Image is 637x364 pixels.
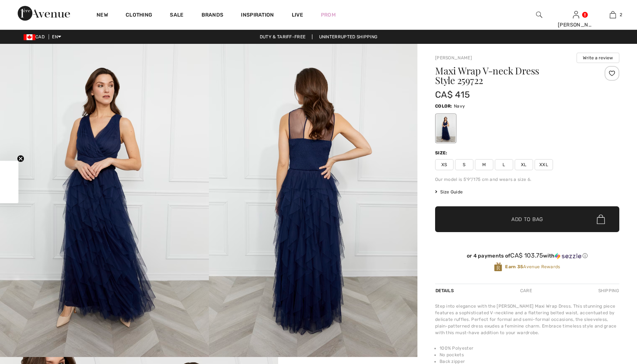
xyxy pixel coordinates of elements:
[24,34,48,39] span: CAD
[577,53,619,63] button: Write a review
[589,309,630,327] iframe: Opens a widget where you can chat to one of our agents
[435,150,449,156] div: Size:
[610,10,616,19] img: My Bag
[536,10,542,19] img: search the website
[454,104,465,109] span: Navy
[475,159,493,170] span: M
[535,159,553,170] span: XXL
[597,214,605,224] img: Bag.svg
[435,55,472,60] a: [PERSON_NAME]
[435,303,619,336] div: Step into elegance with the [PERSON_NAME] Maxi Wrap Dress. This stunning piece features a sophist...
[209,44,418,357] img: Maxi Wrap V-Neck Dress Style 259722. 2
[440,345,619,351] li: 100% Polyester
[435,90,470,100] span: CA$ 415
[292,11,303,19] a: Live
[596,284,619,297] div: Shipping
[435,66,589,85] h1: Maxi Wrap V-neck Dress Style 259722
[515,159,533,170] span: XL
[435,189,463,195] span: Size Guide
[558,21,594,29] div: [PERSON_NAME]
[435,206,619,232] button: Add to Bag
[436,115,455,142] div: Navy
[573,10,579,19] img: My Info
[241,12,274,20] span: Inspiration
[495,159,513,170] span: L
[435,284,456,297] div: Details
[514,284,538,297] div: Care
[435,176,619,183] div: Our model is 5'9"/175 cm and wears a size 6.
[510,252,543,259] span: CA$ 103.75
[435,104,452,109] span: Color:
[202,12,224,20] a: Brands
[18,6,70,21] img: 1ère Avenue
[321,11,336,19] a: Prom
[511,216,543,223] span: Add to Bag
[573,11,579,18] a: Sign In
[52,34,61,39] span: EN
[440,351,619,358] li: No pockets
[17,155,24,162] button: Close teaser
[505,263,560,270] span: Avenue Rewards
[505,264,523,269] strong: Earn 35
[455,159,473,170] span: S
[126,12,152,20] a: Clothing
[435,252,619,262] div: or 4 payments ofCA$ 103.75withSezzle Click to learn more about Sezzle
[620,11,622,18] span: 2
[435,159,454,170] span: XS
[24,34,35,40] img: Canadian Dollar
[595,10,631,19] a: 2
[170,12,183,20] a: Sale
[494,262,502,272] img: Avenue Rewards
[97,12,108,20] a: New
[555,253,581,259] img: Sezzle
[435,252,619,259] div: or 4 payments of with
